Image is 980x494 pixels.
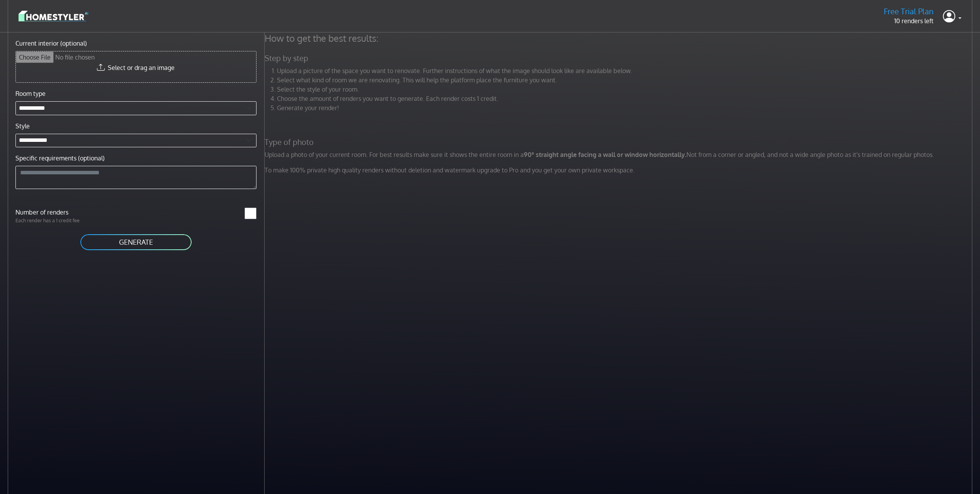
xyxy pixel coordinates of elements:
[260,32,979,44] h4: How to get the best results:
[277,103,974,112] li: Generate your render!
[11,208,136,217] label: Number of renders
[277,66,974,75] li: Upload a picture of the space you want to renovate. Further instructions of what the image should...
[260,137,979,147] h5: Type of photo
[884,7,934,16] h5: Free Trial Plan
[11,217,136,224] p: Each render has a 1 credit fee
[884,16,934,26] p: 10 renders left
[277,94,974,103] li: Choose the amount of renders you want to generate. Each render costs 1 credit.
[260,165,979,175] p: To make 100% private high quality renders without deletion and watermark upgrade to Pro and you g...
[80,233,192,251] button: GENERATE
[15,121,30,131] label: Style
[19,9,88,23] img: logo-3de290ba35641baa71223ecac5eacb59cb85b4c7fdf211dc9aaecaaee71ea2f8.svg
[260,53,979,63] h5: Step by step
[15,89,46,98] label: Room type
[277,85,974,94] li: Select the style of your room.
[524,151,686,158] strong: 90° straight angle facing a wall or window horizontally.
[15,39,87,48] label: Current interior (optional)
[260,150,979,159] p: Upload a photo of your current room. For best results make sure it shows the entire room in a Not...
[277,75,974,85] li: Select what kind of room we are renovating. This will help the platform place the furniture you w...
[15,153,105,163] label: Specific requirements (optional)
